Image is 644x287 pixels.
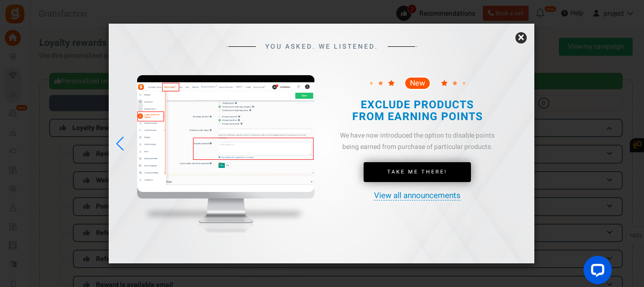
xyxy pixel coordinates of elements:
[345,99,489,123] h2: EXCLUDE PRODUCTS FROM EARNING POINTS
[410,79,425,87] span: New
[137,75,314,255] img: mockup
[337,130,497,153] div: We have now introduced the option to disable points being earned from purchase of particular prod...
[374,191,461,200] a: View all announcements
[113,133,126,154] div: Previous slide
[515,32,527,43] a: ×
[364,162,471,182] a: Take Me There!
[137,82,314,192] img: screenshot
[265,43,378,50] span: YOU ASKED. WE LISTENED.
